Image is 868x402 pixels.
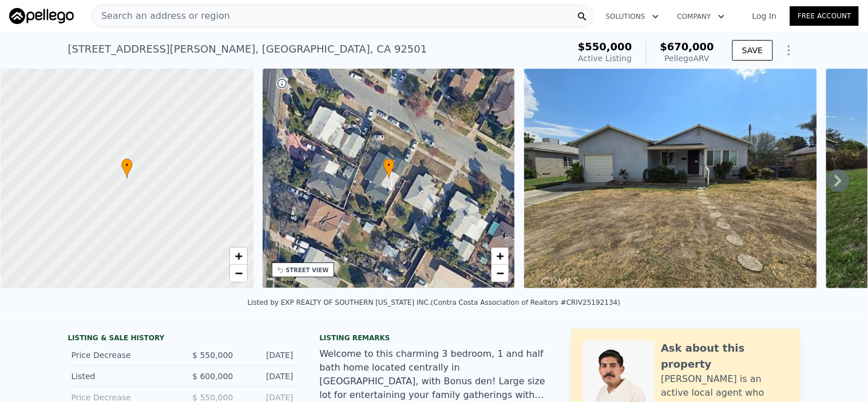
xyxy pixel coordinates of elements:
div: Listed by EXP REALTY OF SOUTHERN [US_STATE] INC. (Contra Costa Association of Realtors #CRIV25192... [248,298,621,307]
button: Show Options [778,39,800,62]
a: Zoom out [230,265,247,282]
span: Active Listing [578,54,632,63]
span: − [235,266,242,280]
a: Zoom in [492,248,509,265]
div: Listed [72,371,173,382]
span: − [497,266,504,280]
div: STREET VIEW [286,266,329,274]
span: $550,000 [578,41,632,53]
div: LISTING & SALE HISTORY [68,333,297,345]
div: Welcome to this charming 3 bedroom, 1 and half bath home located centrally in [GEOGRAPHIC_DATA], ... [320,347,549,402]
div: [STREET_ADDRESS][PERSON_NAME] , [GEOGRAPHIC_DATA] , CA 92501 [68,41,427,57]
div: [DATE] [243,371,294,382]
a: Free Account [790,6,859,26]
button: Company [668,6,734,27]
button: SAVE [732,40,772,61]
img: Pellego [9,8,74,24]
span: $ 600,000 [192,372,233,381]
span: + [497,249,504,263]
div: Price Decrease [72,349,173,361]
span: • [121,160,133,170]
span: $ 550,000 [192,393,233,402]
span: • [383,160,395,170]
span: $670,000 [660,41,715,53]
a: Zoom out [492,265,509,282]
span: Search an address or region [92,9,230,23]
div: Listing remarks [320,333,549,343]
a: Zoom in [230,248,247,265]
div: • [383,158,395,178]
div: [DATE] [243,349,294,361]
span: $ 550,000 [192,351,233,360]
div: • [121,158,133,178]
div: Pellego ARV [660,53,715,64]
button: Solutions [597,6,668,27]
span: + [235,249,242,263]
img: Sale: 167578168 Parcel: 27232933 [524,69,817,288]
a: Log In [739,10,790,22]
div: Ask about this property [661,340,789,372]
